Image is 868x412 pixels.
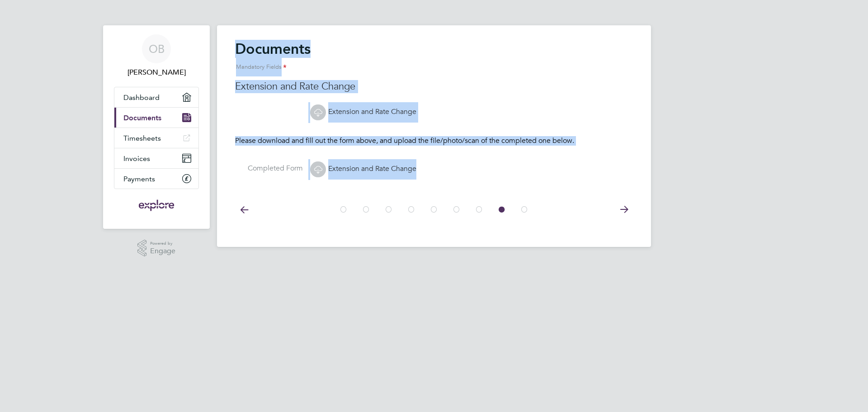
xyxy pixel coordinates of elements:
h3: Extension and Rate Change [235,80,633,93]
a: OB[PERSON_NAME] [114,34,199,78]
a: Timesheets [114,128,198,148]
a: Go to home page [114,198,199,213]
a: Invoices [114,148,198,168]
span: Dashboard [123,93,160,102]
span: Omar Bugaighis [114,67,199,78]
a: Extension and Rate Change [310,107,416,116]
a: Payments [114,169,198,189]
a: Extension and Rate Change [310,164,416,173]
span: Payments [123,175,155,183]
span: Timesheets [123,134,161,142]
p: Please download and fill out the form above, and upload the file/photo/scan of the completed one ... [235,136,633,146]
div: Mandatory Fields [235,58,633,76]
a: Documents [114,108,198,128]
span: Invoices [123,154,150,163]
nav: Main navigation [103,25,210,229]
label: Completed Form [235,164,303,173]
img: exploregroup-logo-retina.png [138,198,175,213]
span: Engage [150,247,175,255]
span: Documents [123,114,161,122]
span: OB [149,43,165,55]
a: Dashboard [114,87,198,107]
a: Powered byEngage [137,240,176,257]
h2: Documents [235,40,633,76]
span: Powered by [150,240,175,247]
